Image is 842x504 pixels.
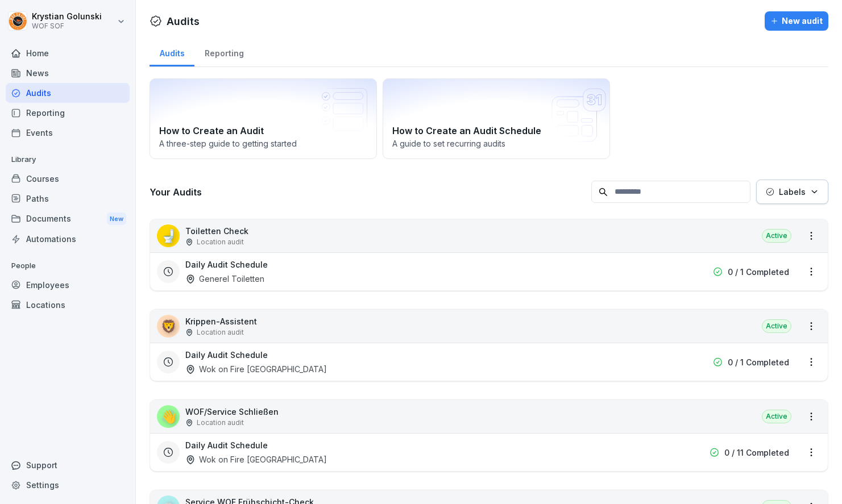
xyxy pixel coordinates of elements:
button: Labels [756,180,828,204]
a: Locations [6,295,130,315]
a: Events [6,123,130,143]
p: Krystian Golunski [32,12,102,22]
div: 👋 [157,405,180,428]
a: Settings [6,475,130,495]
a: How to Create an Audit ScheduleA guide to set recurring audits [383,78,610,159]
p: 0 / 1 Completed [728,356,789,368]
p: WOF SOF [32,22,102,30]
div: Active [762,319,791,333]
p: WOF/Service Schließen [185,406,279,418]
p: A three-step guide to getting started [159,138,367,149]
a: Home [6,43,130,63]
p: Library [6,151,130,169]
div: Active [762,229,791,243]
p: Location audit [197,418,244,428]
a: DocumentsNew [6,209,130,230]
h1: Audits [167,14,200,29]
div: Documents [6,209,130,230]
p: Labels [779,186,806,198]
h2: How to Create an Audit [159,124,367,138]
h3: Daily Audit Schedule [185,259,268,270]
a: Audits [150,38,194,66]
div: Generel Toiletten [185,273,264,285]
div: 🦁 [157,315,180,338]
button: New audit [765,11,828,31]
a: Courses [6,169,130,189]
p: People [6,257,130,275]
div: Support [6,455,130,475]
div: Wok on Fire [GEOGRAPHIC_DATA] [185,363,327,375]
h2: How to Create an Audit Schedule [392,124,600,138]
p: Location audit [197,237,244,247]
p: Toiletten Check [185,225,248,237]
h3: Your Audits [150,186,586,198]
div: New [107,213,126,226]
a: Paths [6,189,130,209]
p: 0 / 11 Completed [724,447,789,459]
h3: Daily Audit Schedule [185,439,268,451]
div: Active [762,410,791,423]
p: Krippen-Assistent [185,315,257,327]
a: Reporting [194,38,254,66]
p: A guide to set recurring audits [392,138,600,149]
div: New audit [770,15,823,27]
p: 0 / 1 Completed [728,266,789,278]
a: How to Create an AuditA three-step guide to getting started [150,78,377,159]
div: 🚽 [157,224,180,247]
p: Location audit [197,327,244,338]
a: Automations [6,229,130,249]
div: Wok on Fire [GEOGRAPHIC_DATA] [185,453,327,465]
a: News [6,63,130,83]
a: Reporting [6,103,130,123]
a: Audits [6,83,130,103]
a: Employees [6,275,130,295]
h3: Daily Audit Schedule [185,349,268,361]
